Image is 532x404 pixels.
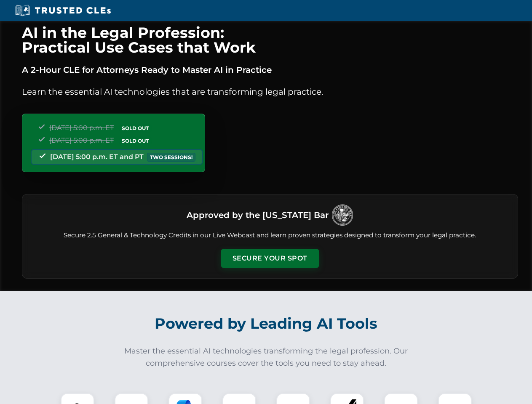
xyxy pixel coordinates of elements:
span: [DATE] 5:00 p.m. ET [49,136,114,144]
h2: Powered by Leading AI Tools [33,309,500,338]
img: Logo [332,205,353,226]
h3: Approved by the [US_STATE] Bar [187,207,329,223]
span: SOLD OUT [119,124,152,133]
p: Learn the essential AI technologies that are transforming legal practice. [22,85,518,98]
button: Secure Your Spot [221,249,319,268]
img: Trusted CLEs [13,4,113,17]
p: A 2-Hour CLE for Attorneys Ready to Master AI in Practice [22,63,518,77]
span: SOLD OUT [119,136,152,145]
span: [DATE] 5:00 p.m. ET [49,124,114,132]
p: Secure 2.5 General & Technology Credits in our Live Webcast and learn proven strategies designed ... [32,231,508,240]
h1: AI in the Legal Profession: Practical Use Cases that Work [22,25,518,55]
p: Master the essential AI technologies transforming the legal profession. Our comprehensive courses... [119,345,414,369]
